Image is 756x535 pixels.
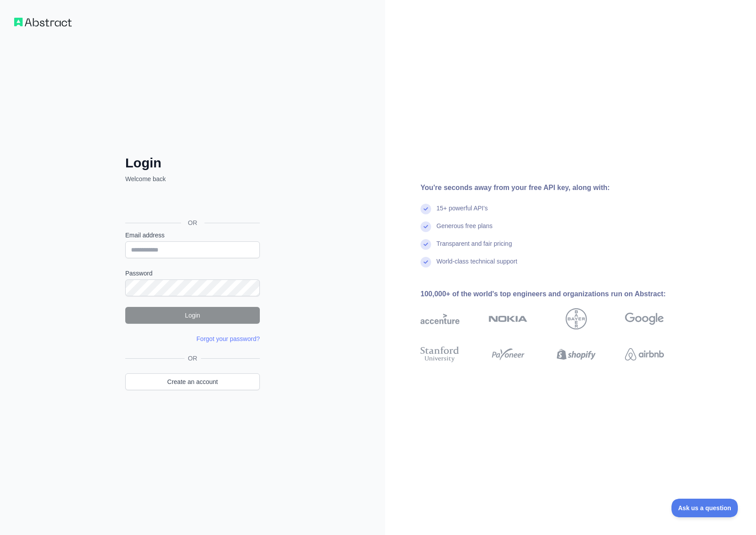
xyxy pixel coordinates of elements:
[197,335,260,342] a: Forgot your password?
[625,308,664,330] img: google
[14,18,72,27] img: Workflow
[125,269,260,278] label: Password
[625,345,664,364] img: airbnb
[185,354,201,363] span: OR
[436,204,488,221] div: 15+ powerful API's
[125,231,260,240] label: Email address
[420,239,431,250] img: check mark
[489,345,528,364] img: payoneer
[420,204,431,214] img: check mark
[125,174,260,183] p: Welcome back
[420,257,431,267] img: check mark
[436,257,517,275] div: World-class technical support
[125,155,260,171] h2: Login
[420,182,692,193] div: You're seconds away from your free API key, along with:
[489,308,528,330] img: nokia
[557,345,596,364] img: shopify
[125,307,260,324] button: Login
[420,221,431,232] img: check mark
[671,499,738,517] iframe: Toggle Customer Support
[420,289,692,299] div: 100,000+ of the world's top engineers and organizations run on Abstract:
[436,239,512,257] div: Transparent and fair pricing
[566,308,587,330] img: bayer
[420,308,459,330] img: accenture
[420,345,459,364] img: stanford university
[121,193,262,213] iframe: Sign in with Google Button
[436,221,493,239] div: Generous free plans
[181,218,204,227] span: OR
[125,373,260,390] a: Create an account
